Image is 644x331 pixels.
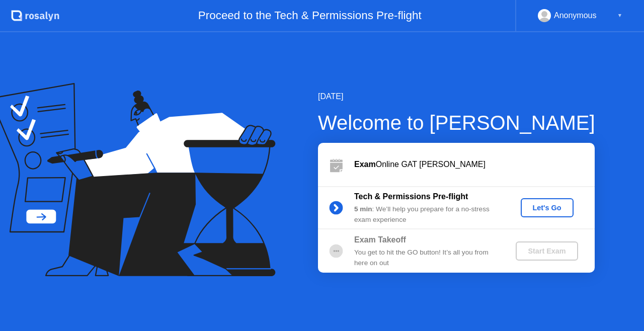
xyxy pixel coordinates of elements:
b: 5 min [354,205,372,213]
button: Start Exam [516,241,578,261]
div: Online GAT [PERSON_NAME] [354,158,595,171]
div: Anonymous [554,9,597,22]
div: [DATE] [318,91,595,103]
b: Tech & Permissions Pre-flight [354,192,468,201]
button: Let's Go [521,198,574,217]
div: Welcome to [PERSON_NAME] [318,108,595,138]
div: ▼ [617,9,622,22]
b: Exam Takeoff [354,235,406,244]
div: Let's Go [525,204,570,212]
b: Exam [354,160,376,169]
div: : We’ll help you prepare for a no-stress exam experience [354,204,499,225]
div: Start Exam [520,247,574,255]
div: You get to hit the GO button! It’s all you from here on out [354,247,499,268]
